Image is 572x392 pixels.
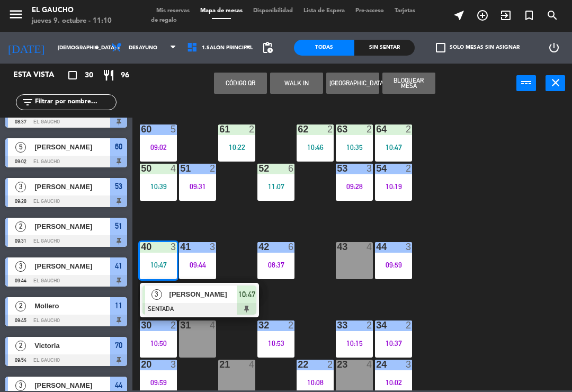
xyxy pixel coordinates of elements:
div: 4 [367,360,373,369]
div: 3 [210,242,216,252]
div: 10:47 [140,261,177,269]
div: 23 [337,360,337,369]
span: 2 [15,301,26,311]
div: 09:28 [336,183,373,190]
div: 10:39 [140,183,177,190]
button: power_input [516,75,536,91]
div: Todas [294,40,354,56]
div: 4 [210,320,216,330]
span: Victoria [34,340,110,351]
span: Desayuno [129,45,157,51]
span: [PERSON_NAME] [34,141,110,153]
div: 09:31 [179,183,216,190]
div: 10:02 [375,379,412,386]
span: Mollero [34,300,110,311]
div: Sin sentar [354,40,415,56]
span: Reserva especial [517,6,541,24]
i: arrow_drop_down [91,41,103,54]
span: pending_actions [261,41,274,54]
span: [PERSON_NAME] [34,181,110,192]
div: 09:59 [140,379,177,386]
div: 10:19 [375,183,412,190]
span: 11 [115,299,122,312]
span: [PERSON_NAME] [34,221,110,232]
div: El Gaucho [32,5,112,16]
div: 3 [171,360,177,369]
i: restaurant [102,69,115,82]
span: 41 [115,260,122,272]
span: 70 [115,339,122,352]
div: 10:35 [336,144,373,151]
div: 3 [171,242,177,252]
div: 2 [327,124,334,134]
i: close [549,76,562,89]
div: 4 [367,242,373,252]
i: search [546,9,559,22]
div: 11:07 [257,183,294,190]
div: 10:53 [257,340,294,347]
div: 21 [219,360,220,369]
div: 63 [337,124,337,134]
span: 3 [15,261,26,272]
div: 2 [367,124,373,134]
span: 10:47 [238,288,255,301]
div: 2 [406,124,412,134]
div: 22 [298,360,298,369]
span: 3 [15,380,26,391]
div: 3 [406,360,412,369]
div: 10:50 [140,340,177,347]
div: 10:15 [336,340,373,347]
div: 10:22 [218,144,255,151]
i: add_circle_outline [476,9,489,22]
div: 10:37 [375,340,412,347]
div: 3 [367,164,373,173]
div: 09:44 [179,261,216,269]
div: 6 [288,242,294,252]
div: 2 [327,360,334,369]
i: menu [8,6,24,22]
div: 2 [288,320,294,330]
div: 43 [337,242,337,252]
input: Filtrar por nombre... [34,96,116,108]
i: power_settings_new [548,41,560,54]
div: 31 [180,320,181,330]
span: WALK IN [494,6,517,24]
div: 09:59 [375,261,412,269]
div: 5 [171,124,177,134]
span: [PERSON_NAME] [34,261,110,272]
div: 4 [171,164,177,173]
i: exit_to_app [499,9,512,22]
i: filter_list [21,96,34,109]
span: 30 [85,69,93,82]
span: 2 [15,341,26,351]
span: 51 [115,220,122,233]
i: near_me [453,9,466,22]
div: Esta vista [5,69,76,82]
div: 51 [180,164,181,173]
span: 2 [15,221,26,232]
span: Pre-acceso [350,8,389,14]
div: 62 [298,124,298,134]
div: 2 [367,320,373,330]
span: 5 [15,142,26,153]
span: Mis reservas [151,8,195,14]
span: BUSCAR [541,6,564,24]
span: check_box_outline_blank [436,43,445,52]
label: Solo mesas sin asignar [436,43,520,52]
span: 1.Salón Principal [202,45,253,51]
div: 10:47 [375,144,412,151]
button: Código qr [214,73,267,94]
span: Lista de Espera [298,8,350,14]
span: 53 [115,180,122,193]
i: power_input [520,76,533,89]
